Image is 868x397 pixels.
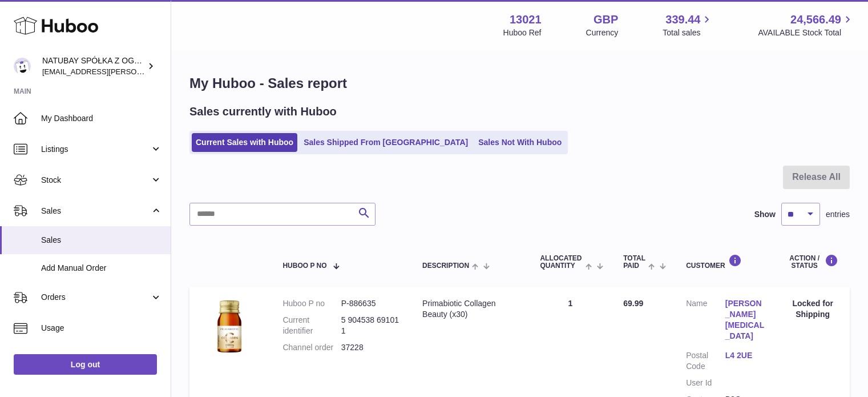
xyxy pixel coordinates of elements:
span: Listings [41,144,150,155]
strong: GBP [594,12,618,27]
dt: Postal Code [686,350,725,372]
dt: Current identifier [282,315,341,336]
span: AVAILABLE Stock Total [758,27,854,38]
div: Huboo Ref [503,27,542,38]
span: Usage [41,323,162,334]
span: My Dashboard [41,113,162,124]
div: Customer [686,254,764,270]
span: Add Manual Order [41,263,162,274]
label: Show [754,209,776,220]
span: entries [826,209,850,220]
div: Locked for Shipping [787,298,838,320]
a: 24,566.49 AVAILABLE Stock Total [758,12,854,38]
div: NATUBAY SPÓŁKA Z OGRANICZONĄ ODPOWIEDZIALNOŚCIĄ [42,55,145,77]
span: Orders [41,292,150,303]
span: Total paid [623,255,645,270]
div: Currency [586,27,619,38]
span: Description [422,262,469,270]
span: Huboo P no [282,262,326,270]
span: ALLOCATED Quantity [540,255,582,270]
span: Sales [41,206,150,216]
dt: Huboo P no [282,298,341,309]
dd: P-886635 [341,298,399,309]
span: Sales [41,235,162,246]
a: 339.44 Total sales [663,12,713,38]
span: 24,566.49 [790,12,841,27]
div: Action / Status [787,254,838,270]
a: Current Sales with Huboo [192,133,297,152]
a: Log out [14,354,157,375]
dt: Name [686,298,725,344]
a: [PERSON_NAME][MEDICAL_DATA] [725,298,765,342]
dd: 5 904538 691011 [341,315,399,336]
span: 69.99 [623,299,643,308]
strong: 13021 [510,12,542,27]
dt: User Id [686,378,725,388]
span: Stock [41,175,150,186]
div: Primabiotic Collagen Beauty (x30) [422,298,517,320]
h2: Sales currently with Huboo [189,104,337,119]
img: kacper.antkowski@natubay.pl [14,58,31,75]
dd: 37228 [341,342,399,353]
span: Total sales [663,27,713,38]
h1: My Huboo - Sales report [189,74,850,93]
img: 130211698054880.jpg [201,298,258,355]
dt: Channel order [282,342,341,353]
span: 339.44 [665,12,700,27]
a: Sales Not With Huboo [474,133,566,152]
a: L4 2UE [725,350,765,361]
a: Sales Shipped From [GEOGRAPHIC_DATA] [300,133,472,152]
span: [EMAIL_ADDRESS][PERSON_NAME][DOMAIN_NAME] [42,67,229,76]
